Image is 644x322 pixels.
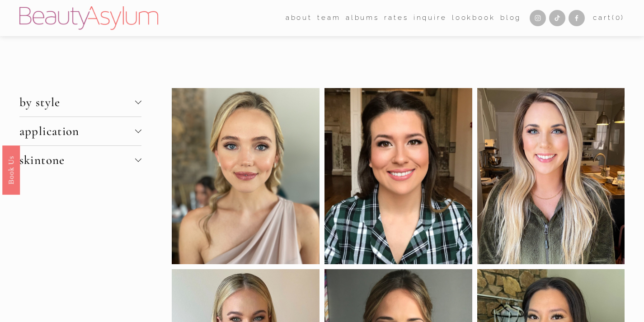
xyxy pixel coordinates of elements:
span: by style [19,95,135,110]
a: folder dropdown [286,11,312,25]
a: Lookbook [452,11,495,25]
button: application [19,117,141,145]
a: Inquire [414,11,447,25]
a: Blog [500,11,521,25]
span: ( ) [612,14,625,22]
span: 0 [616,14,621,22]
a: folder dropdown [317,11,340,25]
span: team [317,12,340,24]
button: skintone [19,146,141,174]
button: by style [19,88,141,117]
a: albums [346,11,379,25]
a: Instagram [530,10,546,26]
a: 0 items in cart [593,12,625,24]
a: Book Us [2,145,20,194]
span: about [286,12,312,24]
a: TikTok [549,10,565,26]
a: Rates [384,11,408,25]
span: skintone [19,153,135,168]
span: application [19,124,135,139]
a: Facebook [569,10,585,26]
img: Beauty Asylum | Bridal Hair &amp; Makeup Charlotte &amp; Atlanta [19,6,158,30]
